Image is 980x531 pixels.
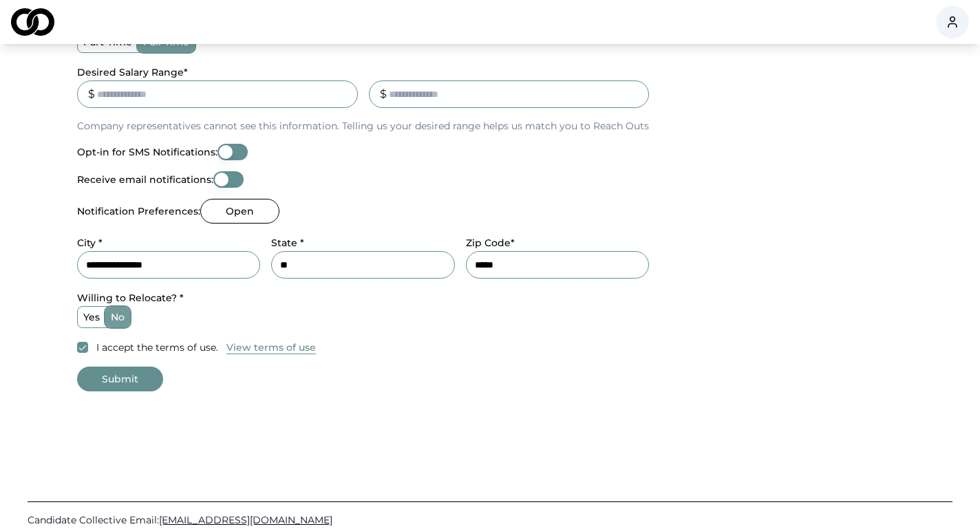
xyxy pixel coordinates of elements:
[77,367,163,391] button: Submit
[380,86,387,102] div: $
[11,8,54,36] img: logo
[159,514,332,526] span: [EMAIL_ADDRESS][DOMAIN_NAME]
[105,307,130,327] label: no
[78,307,105,327] label: yes
[77,237,103,249] label: City *
[77,175,213,184] label: Receive email notifications:
[77,119,649,133] p: Company representatives cannot see this information. Telling us your desired range helps us match...
[271,237,304,249] label: State *
[77,292,184,304] label: Willing to Relocate? *
[200,199,279,224] button: Open
[96,340,218,354] label: I accept the terms of use.
[77,206,200,216] label: Notification Preferences:
[226,340,316,354] button: View terms of use
[77,66,188,78] label: Desired Salary Range *
[77,147,217,157] label: Opt-in for SMS Notifications:
[28,513,952,527] a: Candidate Collective Email:[EMAIL_ADDRESS][DOMAIN_NAME]
[369,66,374,78] label: _
[226,339,316,356] a: View terms of use
[88,86,95,102] div: $
[466,237,515,249] label: Zip Code*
